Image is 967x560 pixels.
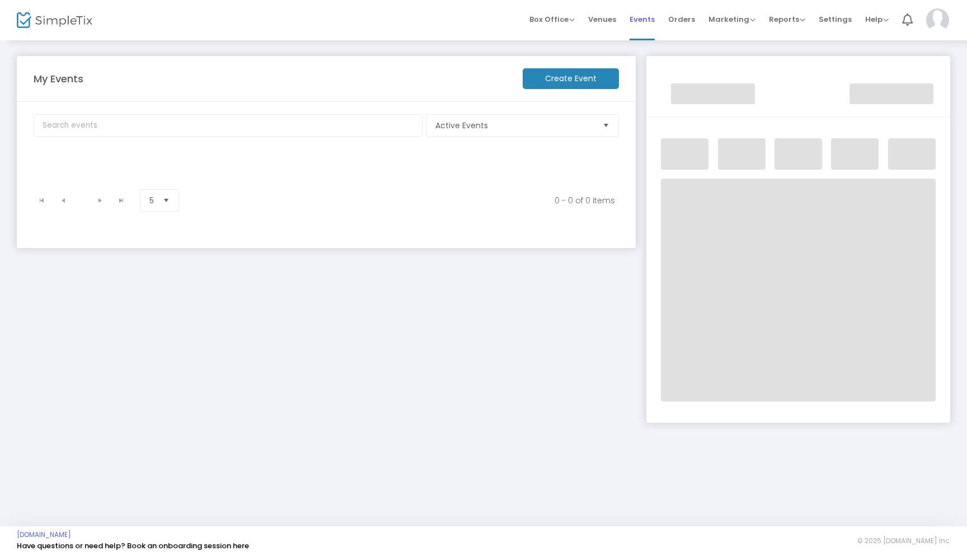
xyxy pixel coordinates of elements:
m-panel-title: My Events [28,71,517,86]
span: Box Office [529,14,575,25]
span: 5 [149,195,154,206]
span: Events [630,5,655,34]
span: Settings [819,5,852,34]
span: © 2025 [DOMAIN_NAME] Inc. [857,536,950,545]
input: Search events [34,114,423,137]
span: Reports [769,14,805,25]
span: Active Events [435,120,593,131]
button: Select [598,115,614,136]
span: Marketing [708,14,755,25]
a: [DOMAIN_NAME] [17,530,71,539]
div: Data table [27,156,627,184]
m-button: Create Event [523,68,619,89]
kendo-pager-info: 0 - 0 of 0 items [199,195,615,206]
button: Select [158,190,174,211]
span: Venues [588,5,616,34]
a: Have questions or need help? Book an onboarding session here [17,540,249,551]
span: Help [865,14,889,25]
span: Orders [668,5,695,34]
